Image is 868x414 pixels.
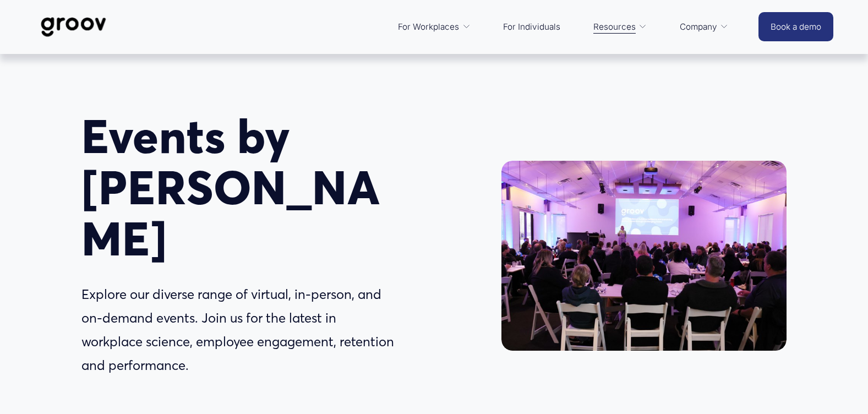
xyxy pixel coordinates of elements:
span: Resources [593,19,636,35]
span: Company [680,19,717,35]
a: Book a demo [758,12,833,41]
span: For Workplaces [398,19,459,35]
a: For Individuals [498,14,566,40]
img: Groov | Workplace Science Platform | Unlock Performance | Drive Results [35,9,112,45]
a: folder dropdown [392,14,476,40]
p: Explore our diverse range of virtual, in-person, and on-demand events. Join us for the latest in ... [81,283,398,377]
a: folder dropdown [674,14,734,40]
a: folder dropdown [588,14,653,40]
h1: Events by [PERSON_NAME] [81,111,398,264]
